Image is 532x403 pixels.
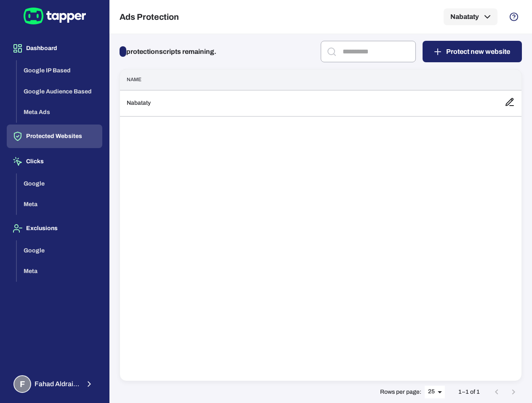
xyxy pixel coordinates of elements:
[17,66,102,74] a: Google IP Based
[17,108,102,115] a: Meta Ads
[380,388,421,396] p: Rows per page:
[120,90,498,116] td: Nabataty
[7,37,102,60] button: Dashboard
[7,372,102,396] button: FFahad Aldraiaan
[7,150,102,173] button: Clicks
[7,125,102,148] button: Protected Websites
[17,81,102,102] button: Google Audience Based
[17,60,102,81] button: Google IP Based
[7,157,102,164] a: Clicks
[120,12,179,22] h5: Ads Protection
[425,386,445,398] div: 25
[120,45,216,58] p: protection scripts remaining.
[17,261,102,282] button: Meta
[423,41,522,62] button: Protect new website
[7,217,102,240] button: Exclusions
[7,44,102,51] a: Dashboard
[120,69,498,90] th: Name
[17,200,102,207] a: Meta
[444,8,497,25] button: Nabataty
[17,267,102,274] a: Meta
[13,375,31,393] div: F
[35,380,80,388] span: Fahad Aldraiaan
[17,87,102,94] a: Google Audience Based
[17,173,102,194] button: Google
[17,246,102,253] a: Google
[458,388,480,396] p: 1–1 of 1
[7,132,102,139] a: Protected Websites
[17,240,102,261] button: Google
[17,194,102,215] button: Meta
[17,102,102,123] button: Meta Ads
[7,224,102,231] a: Exclusions
[17,179,102,186] a: Google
